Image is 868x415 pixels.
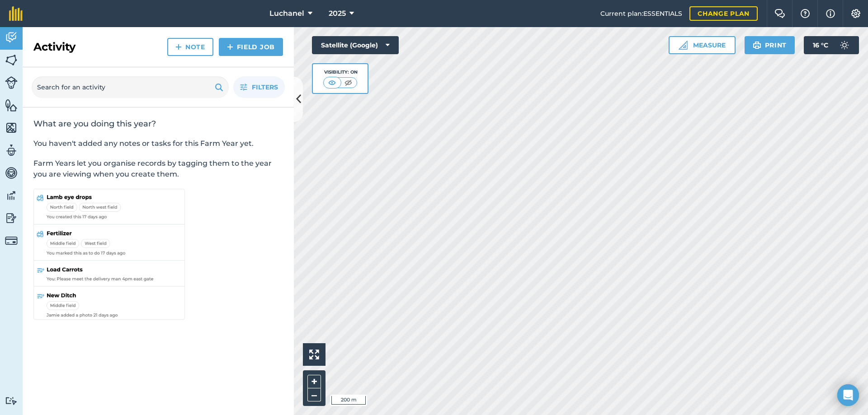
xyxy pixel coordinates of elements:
[600,9,682,19] span: Current plan : ESSENTIALS
[227,42,233,52] img: svg+xml;base64,PHN2ZyB4bWxucz0iaHR0cDovL3d3dy53My5vcmcvMjAwMC9zdmciIHdpZHRoPSIxNCIgaGVpZ2h0PSIyNC...
[219,38,283,56] a: Field Job
[689,6,758,21] a: Change plan
[312,36,399,54] button: Satellite (Google)
[252,82,278,92] span: Filters
[326,78,338,87] img: svg+xml;base64,PHN2ZyB4bWxucz0iaHR0cDovL3d3dy53My5vcmcvMjAwMC9zdmciIHdpZHRoPSI1MCIgaGVpZ2h0PSI0MC...
[835,36,854,54] img: svg+xml;base64,PD94bWwgdmVyc2lvbj0iMS4wIiBlbmNvZGluZz0idXRmLTgiPz4KPCEtLSBHZW5lcmF0b3I6IEFkb2JlIE...
[5,98,18,112] img: svg+xml;base64,PHN2ZyB4bWxucz0iaHR0cDovL3d3dy53My5vcmcvMjAwMC9zdmciIHdpZHRoPSI1NiIgaGVpZ2h0PSI2MC...
[215,82,223,93] img: svg+xml;base64,PHN2ZyB4bWxucz0iaHR0cDovL3d3dy53My5vcmcvMjAwMC9zdmciIHdpZHRoPSIxOSIgaGVpZ2h0PSIyNC...
[826,8,835,19] img: svg+xml;base64,PHN2ZyB4bWxucz0iaHR0cDovL3d3dy53My5vcmcvMjAwMC9zdmciIHdpZHRoPSIxNyIgaGVpZ2h0PSIxNy...
[5,211,18,225] img: svg+xml;base64,PD94bWwgdmVyc2lvbj0iMS4wIiBlbmNvZGluZz0idXRmLTgiPz4KPCEtLSBHZW5lcmF0b3I6IEFkb2JlIE...
[233,76,285,98] button: Filters
[167,38,213,56] a: Note
[753,40,761,51] img: svg+xml;base64,PHN2ZyB4bWxucz0iaHR0cDovL3d3dy53My5vcmcvMjAwMC9zdmciIHdpZHRoPSIxOSIgaGVpZ2h0PSIyNC...
[669,36,736,54] button: Measure
[5,166,18,180] img: svg+xml;base64,PD94bWwgdmVyc2lvbj0iMS4wIiBlbmNvZGluZz0idXRmLTgiPz4KPCEtLSBHZW5lcmF0b3I6IEFkb2JlIE...
[307,375,321,388] button: +
[309,350,319,359] img: Four arrows, one pointing top left, one top right, one bottom right and the last bottom left
[745,36,795,54] button: Print
[33,118,283,129] h2: What are you doing this year?
[800,9,811,18] img: A question mark icon
[329,8,346,19] span: 2025
[5,121,18,135] img: svg+xml;base64,PHN2ZyB4bWxucz0iaHR0cDovL3d3dy53My5vcmcvMjAwMC9zdmciIHdpZHRoPSI1NiIgaGVpZ2h0PSI2MC...
[5,189,18,202] img: svg+xml;base64,PD94bWwgdmVyc2lvbj0iMS4wIiBlbmNvZGluZz0idXRmLTgiPz4KPCEtLSBHZW5lcmF0b3I6IEFkb2JlIE...
[850,9,861,18] img: A cog icon
[5,76,18,89] img: svg+xml;base64,PD94bWwgdmVyc2lvbj0iMS4wIiBlbmNvZGluZz0idXRmLTgiPz4KPCEtLSBHZW5lcmF0b3I6IEFkb2JlIE...
[9,6,23,21] img: fieldmargin Logo
[323,69,358,76] div: Visibility: On
[813,36,828,54] span: 16 ° C
[804,36,859,54] button: 16 °C
[269,8,304,19] span: Luchanel
[774,9,785,18] img: Two speech bubbles overlapping with the left bubble in the forefront
[5,53,18,67] img: svg+xml;base64,PHN2ZyB4bWxucz0iaHR0cDovL3d3dy53My5vcmcvMjAwMC9zdmciIHdpZHRoPSI1NiIgaGVpZ2h0PSI2MC...
[5,234,18,247] img: svg+xml;base64,PD94bWwgdmVyc2lvbj0iMS4wIiBlbmNvZGluZz0idXRmLTgiPz4KPCEtLSBHZW5lcmF0b3I6IEFkb2JlIE...
[837,384,859,406] div: Open Intercom Messenger
[33,138,283,149] p: You haven't added any notes or tasks for this Farm Year yet.
[5,396,18,405] img: svg+xml;base64,PD94bWwgdmVyc2lvbj0iMS4wIiBlbmNvZGluZz0idXRmLTgiPz4KPCEtLSBHZW5lcmF0b3I6IEFkb2JlIE...
[32,76,229,98] input: Search for an activity
[5,144,18,157] img: svg+xml;base64,PD94bWwgdmVyc2lvbj0iMS4wIiBlbmNvZGluZz0idXRmLTgiPz4KPCEtLSBHZW5lcmF0b3I6IEFkb2JlIE...
[679,41,688,50] img: Ruler icon
[33,40,75,54] h2: Activity
[5,31,18,44] img: svg+xml;base64,PD94bWwgdmVyc2lvbj0iMS4wIiBlbmNvZGluZz0idXRmLTgiPz4KPCEtLSBHZW5lcmF0b3I6IEFkb2JlIE...
[175,42,182,52] img: svg+xml;base64,PHN2ZyB4bWxucz0iaHR0cDovL3d3dy53My5vcmcvMjAwMC9zdmciIHdpZHRoPSIxNCIgaGVpZ2h0PSIyNC...
[343,78,354,87] img: svg+xml;base64,PHN2ZyB4bWxucz0iaHR0cDovL3d3dy53My5vcmcvMjAwMC9zdmciIHdpZHRoPSI1MCIgaGVpZ2h0PSI0MC...
[33,158,283,180] p: Farm Years let you organise records by tagging them to the year you are viewing when you create t...
[307,388,321,401] button: –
